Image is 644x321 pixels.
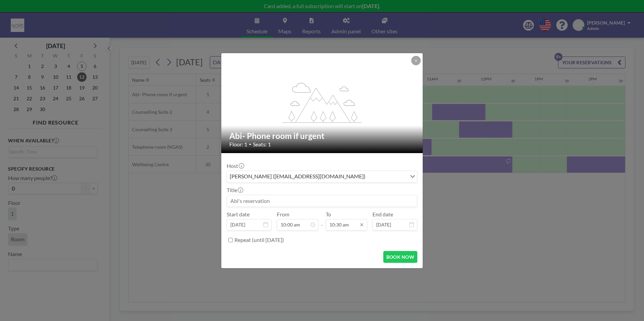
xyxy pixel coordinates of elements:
[383,251,417,263] button: BOOK NOW
[373,211,393,218] label: End date
[283,82,362,122] g: flex-grow: 1.2;
[227,171,417,182] div: Search for option
[234,237,284,243] label: Repeat (until [DATE])
[321,213,323,228] span: -
[227,195,417,207] input: Abi's reservation
[367,172,406,181] input: Search for option
[326,211,331,218] label: To
[229,131,415,141] h2: Abi- Phone room if urgent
